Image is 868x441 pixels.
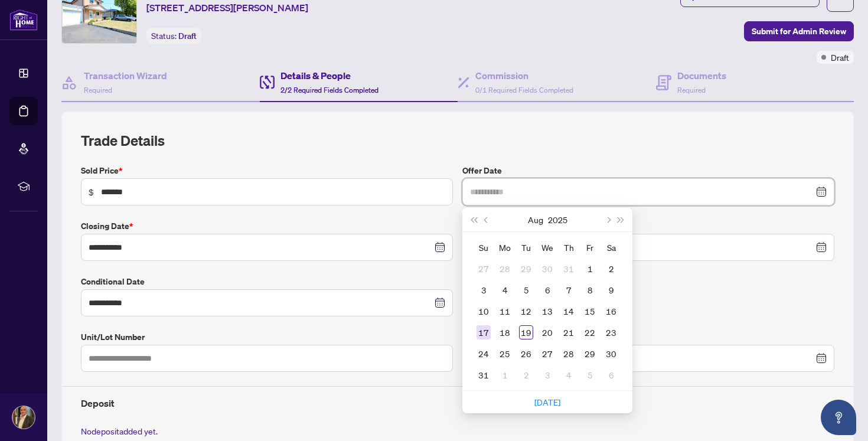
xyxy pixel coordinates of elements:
td: 2025-07-29 [515,258,537,279]
th: Sa [601,237,622,258]
label: Unit/Lot Number [81,331,453,344]
label: Firm Date [462,220,834,233]
div: 25 [498,347,512,361]
div: 9 [604,283,618,297]
div: 29 [583,347,597,361]
td: 2025-09-06 [601,364,622,386]
td: 2025-08-02 [601,258,622,279]
td: 2025-08-16 [601,300,622,322]
td: 2025-08-08 [579,279,601,300]
div: 28 [498,262,512,276]
label: Mutual Release Date [462,331,834,344]
div: 23 [604,325,618,339]
span: 2/2 Required Fields Completed [280,86,378,94]
h2: Trade Details [81,131,834,150]
div: 31 [477,368,491,382]
div: 28 [562,347,576,361]
td: 2025-08-11 [494,300,515,322]
th: Th [558,237,579,258]
td: 2025-08-14 [558,300,579,322]
button: Last year (Control + left) [467,208,480,231]
div: 26 [519,347,533,361]
div: 27 [540,347,554,361]
h4: Details & People [280,68,378,83]
td: 2025-08-15 [579,300,601,322]
th: Su [473,237,494,258]
div: 30 [604,347,618,361]
div: 7 [562,283,576,297]
div: 20 [540,325,554,339]
th: Fr [579,237,601,258]
span: 0/1 Required Fields Completed [475,86,573,94]
td: 2025-07-30 [537,258,558,279]
div: 16 [604,304,618,318]
div: 31 [562,262,576,276]
div: 1 [498,368,512,382]
td: 2025-09-01 [494,364,515,386]
td: 2025-08-01 [579,258,601,279]
th: Tu [515,237,537,258]
td: 2025-08-28 [558,343,579,364]
h4: Documents [677,68,726,83]
div: 2 [519,368,533,382]
td: 2025-08-12 [515,300,537,322]
h4: Transaction Wizard [84,68,167,83]
td: 2025-09-03 [537,364,558,386]
td: 2025-08-18 [494,322,515,343]
td: 2025-08-29 [579,343,601,364]
label: Offer Date [462,164,834,177]
div: 3 [477,283,491,297]
span: Draft [178,31,197,41]
td: 2025-08-23 [601,322,622,343]
div: 19 [519,325,533,339]
label: Conditional Date [81,275,453,288]
td: 2025-07-31 [558,258,579,279]
button: Choose a month [528,208,543,231]
td: 2025-08-07 [558,279,579,300]
span: Submit for Admin Review [752,22,846,41]
h4: Deposit [81,396,834,410]
div: Status: [146,28,201,44]
div: 13 [540,304,554,318]
div: 14 [562,304,576,318]
div: 1 [583,262,597,276]
div: 30 [540,262,554,276]
div: 12 [519,304,533,318]
div: 5 [583,368,597,382]
div: 11 [498,304,512,318]
h4: Commission [475,68,573,83]
span: Required [84,86,112,94]
td: 2025-08-31 [473,364,494,386]
td: 2025-08-22 [579,322,601,343]
label: Exclusive [462,275,834,288]
td: 2025-08-13 [537,300,558,322]
button: Open asap [821,400,856,435]
button: Next month (PageDown) [601,208,614,231]
span: Required [677,86,706,94]
td: 2025-08-25 [494,343,515,364]
th: Mo [494,237,515,258]
img: Profile Icon [12,406,35,429]
td: 2025-09-04 [558,364,579,386]
a: [DATE] [534,397,560,407]
td: 2025-08-30 [601,343,622,364]
button: Next year (Control + right) [615,208,628,231]
div: 22 [583,325,597,339]
div: 6 [604,368,618,382]
td: 2025-08-26 [515,343,537,364]
button: Choose a year [548,208,567,231]
td: 2025-08-04 [494,279,515,300]
div: 6 [540,283,554,297]
button: Submit for Admin Review [744,21,854,41]
td: 2025-08-06 [537,279,558,300]
span: No deposit added yet. [81,426,158,436]
img: logo [9,9,38,31]
td: 2025-08-10 [473,300,494,322]
td: 2025-07-28 [494,258,515,279]
div: 17 [477,325,491,339]
td: 2025-08-20 [537,322,558,343]
label: Closing Date [81,220,453,233]
span: $ [89,185,94,198]
div: 18 [498,325,512,339]
td: 2025-09-02 [515,364,537,386]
